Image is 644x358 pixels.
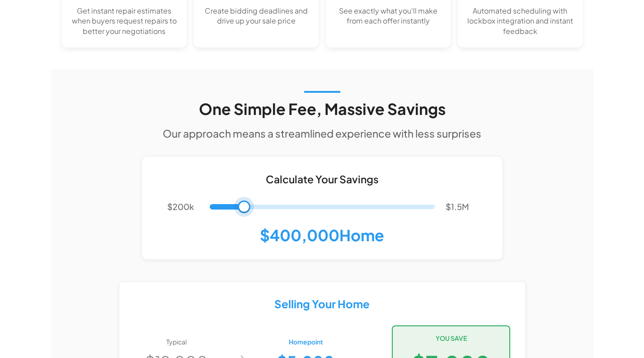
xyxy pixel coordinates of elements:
h4: $400,000 Home [156,226,488,245]
p: See exactly what you'll make from each offer instantly [335,6,442,27]
p: Typical [134,337,220,346]
h6: Our approach means a streamlined experience with less surprises [163,125,481,142]
h6: Calculate Your Savings [156,171,488,188]
h5: Selling Your Home [134,296,511,311]
p: Get instant repair estimates when buyers request repairs to better your negotiations [71,6,178,37]
p: $1.5M [446,200,477,213]
p: Homepoint [263,337,349,346]
h3: One Simple Fee, Massive Savings [199,100,446,118]
p: $200k [167,200,199,213]
p: Create bidding deadlines and drive up your sale price [203,6,310,27]
h6: YOU SAVE [400,334,502,344]
p: Automated scheduling with lockbox integration and instant feedback [467,6,573,37]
